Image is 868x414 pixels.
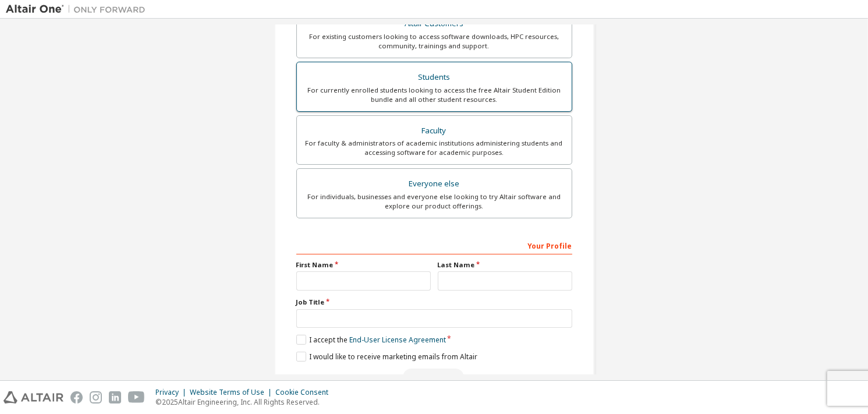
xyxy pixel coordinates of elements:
label: Job Title [296,298,572,307]
div: Faculty [304,123,565,139]
label: I accept the [296,335,446,345]
div: For individuals, businesses and everyone else looking to try Altair software and explore our prod... [304,192,565,211]
p: © 2025 Altair Engineering, Inc. All Rights Reserved. [155,397,335,407]
label: Last Name [438,260,572,270]
img: altair_logo.svg [3,391,63,404]
a: End-User License Agreement [349,335,446,345]
img: facebook.svg [70,391,83,404]
div: Your Profile [296,236,572,254]
img: youtube.svg [128,391,145,404]
div: Privacy [155,388,190,397]
div: For existing customers looking to access software downloads, HPC resources, community, trainings ... [304,32,565,51]
div: For faculty & administrators of academic institutions administering students and accessing softwa... [304,139,565,157]
div: Cookie Consent [275,388,335,397]
div: For currently enrolled students looking to access the free Altair Student Edition bundle and all ... [304,86,565,104]
div: Students [304,69,565,86]
img: linkedin.svg [109,391,121,404]
div: Website Terms of Use [190,388,275,397]
img: instagram.svg [90,391,102,404]
label: First Name [296,260,431,270]
label: I would like to receive marketing emails from Altair [296,352,477,362]
img: Altair One [6,3,151,15]
div: Read and acccept EULA to continue [296,369,572,386]
div: Everyone else [304,176,565,192]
